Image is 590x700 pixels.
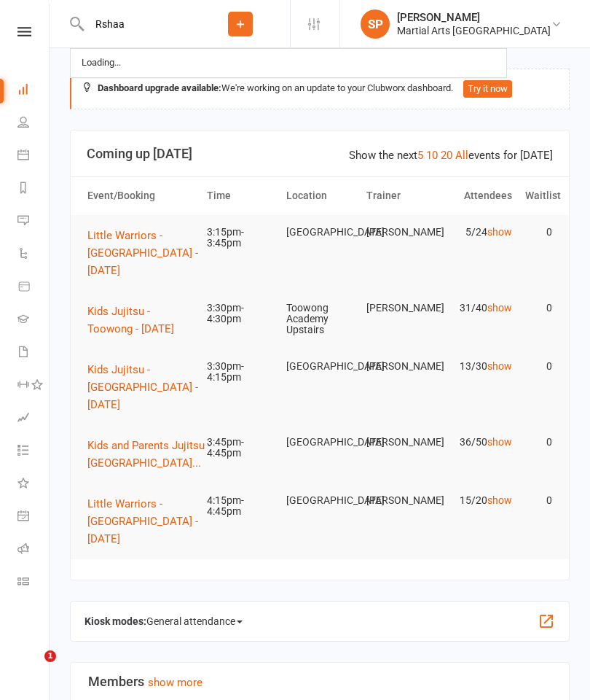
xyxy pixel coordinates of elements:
[463,80,512,98] button: Try it now
[439,177,519,214] th: Attendees
[439,349,519,384] td: 13/30
[200,483,280,529] td: 4:15pm-4:45pm
[280,177,359,214] th: Location
[417,149,423,162] a: 5
[487,436,512,448] a: show
[88,674,551,689] h3: Members
[361,9,390,39] div: SP
[487,226,512,238] a: show
[397,24,551,37] div: Martial Arts [GEOGRAPHIC_DATA]
[280,425,359,459] td: [GEOGRAPHIC_DATA]
[519,215,559,249] td: 0
[17,271,50,304] a: Product Sales
[360,215,439,249] td: [PERSON_NAME]
[17,534,50,567] a: Roll call kiosk mode
[360,177,439,214] th: Trainer
[439,215,519,249] td: 5/24
[426,149,438,162] a: 10
[44,650,56,662] span: 1
[87,497,198,545] span: Little Warriors - [GEOGRAPHIC_DATA] - [DATE]
[280,291,359,348] td: Toowong Academy Upstairs
[519,349,559,384] td: 0
[70,69,570,109] div: We're working on an update to your Clubworx dashboard.
[200,291,280,337] td: 3:30pm-4:30pm
[17,107,50,140] a: People
[87,229,198,277] span: Little Warriors - [GEOGRAPHIC_DATA] - [DATE]
[439,291,519,325] td: 31/40
[87,147,553,161] h3: Coming up [DATE]
[84,14,191,34] input: Search...
[81,177,200,214] th: Event/Booking
[87,363,198,411] span: Kids Jujitsu - [GEOGRAPHIC_DATA] - [DATE]
[360,349,439,384] td: [PERSON_NAME]
[455,149,468,162] a: All
[519,483,559,518] td: 0
[87,439,211,470] span: Kids and Parents Jujitsu - [GEOGRAPHIC_DATA]...
[87,437,211,472] button: Kids and Parents Jujitsu - [GEOGRAPHIC_DATA]...
[17,468,50,501] a: What's New
[360,291,439,325] td: [PERSON_NAME]
[148,676,202,689] a: show more
[17,501,50,534] a: General attendance kiosk mode
[519,291,559,325] td: 0
[17,74,50,107] a: Dashboard
[98,82,221,93] strong: Dashboard upgrade available:
[349,147,553,164] div: Show the next events for [DATE]
[17,402,50,435] a: Assessments
[200,425,280,471] td: 3:45pm-4:45pm
[360,483,439,518] td: [PERSON_NAME]
[200,177,280,214] th: Time
[17,567,50,599] a: Class kiosk mode
[17,140,50,173] a: Calendar
[439,425,519,459] td: 36/50
[17,173,50,206] a: Reports
[15,650,50,685] iframe: Intercom live chat
[77,52,125,74] div: Loading...
[87,361,202,413] button: Kids Jujitsu - [GEOGRAPHIC_DATA] - [DATE]
[519,177,559,214] th: Waitlist
[439,483,519,518] td: 15/20
[87,303,194,338] button: Kids Jujitsu - Toowong - [DATE]
[280,483,359,518] td: [GEOGRAPHIC_DATA]
[487,360,512,372] a: show
[87,227,202,279] button: Little Warriors - [GEOGRAPHIC_DATA] - [DATE]
[200,349,280,395] td: 3:30pm-4:15pm
[487,302,512,314] a: show
[280,349,359,384] td: [GEOGRAPHIC_DATA]
[397,11,551,24] div: [PERSON_NAME]
[84,615,146,627] strong: Kiosk modes:
[87,495,202,548] button: Little Warriors - [GEOGRAPHIC_DATA] - [DATE]
[487,494,512,506] a: show
[360,425,439,459] td: [PERSON_NAME]
[280,215,359,249] td: [GEOGRAPHIC_DATA]
[87,305,174,335] span: Kids Jujitsu - Toowong - [DATE]
[146,610,243,633] span: General attendance
[200,215,280,261] td: 3:15pm-3:45pm
[441,149,452,162] a: 20
[519,425,559,459] td: 0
